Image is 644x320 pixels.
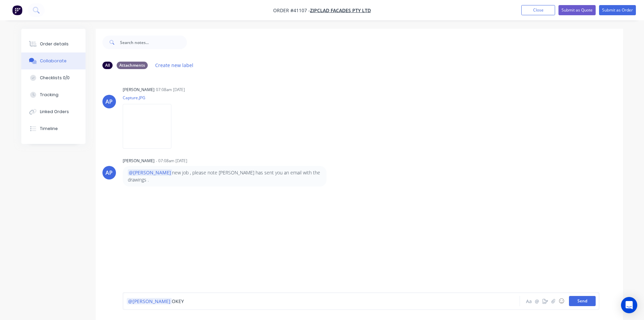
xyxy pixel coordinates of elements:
[156,158,187,164] div: - 07:08am [DATE]
[40,92,58,98] div: Tracking
[21,86,86,103] button: Tracking
[123,158,154,164] div: [PERSON_NAME]
[102,62,113,69] div: All
[40,75,70,81] div: Checklists 0/0
[152,61,197,70] button: Create new label
[21,120,86,137] button: Timeline
[40,126,58,132] div: Timeline
[156,87,185,93] div: 07:08am [DATE]
[621,297,637,313] div: Open Intercom Messenger
[123,95,178,101] p: Capture.JPG
[40,109,69,115] div: Linked Orders
[310,7,371,14] a: Zipclad Facades Pty Ltd
[40,41,69,47] div: Order details
[525,297,533,305] button: Aa
[21,69,86,86] button: Checklists 0/0
[105,98,113,106] div: AP
[123,87,154,93] div: [PERSON_NAME]
[569,296,596,306] button: Send
[117,62,148,69] div: Attachments
[128,169,172,176] span: @[PERSON_NAME]
[12,5,22,15] img: Factory
[21,52,86,69] button: Collaborate
[105,169,113,177] div: AP
[21,103,86,120] button: Linked Orders
[273,7,310,14] span: Order #41107 -
[521,5,555,15] button: Close
[558,5,596,15] button: Submit as Quote
[128,298,170,304] span: @[PERSON_NAME]
[599,5,636,15] button: Submit as Order
[557,297,566,305] button: ☺
[172,298,184,304] span: OKEY
[533,297,541,305] button: @
[40,58,67,64] div: Collaborate
[120,36,187,49] input: Search notes...
[21,36,86,52] button: Order details
[128,169,321,183] p: new job , please note [PERSON_NAME] has sent you an email with the drawings .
